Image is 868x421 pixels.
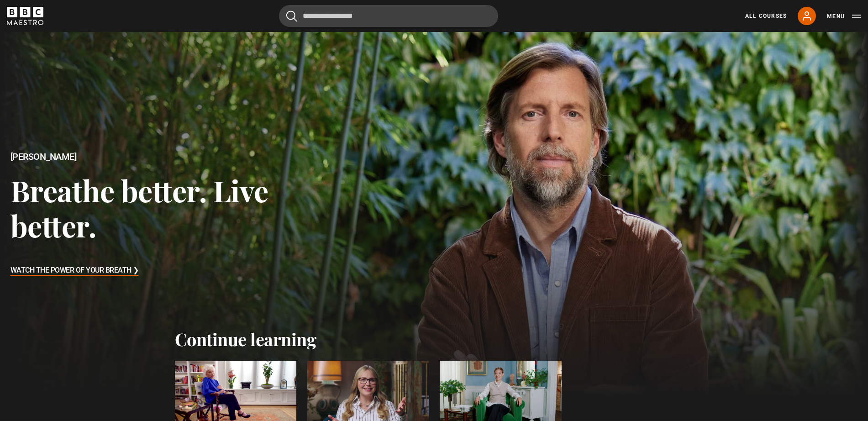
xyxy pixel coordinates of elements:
input: Search [279,5,498,27]
h3: Watch The Power of Your Breath ❯ [11,264,139,278]
h2: Continue learning [175,329,694,350]
button: Submit the search query [286,11,297,22]
button: Toggle navigation [827,12,861,21]
a: All Courses [745,12,787,20]
h3: Breathe better. Live better. [11,173,347,243]
svg: BBC Maestro [7,7,43,25]
h2: [PERSON_NAME] [11,152,347,162]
